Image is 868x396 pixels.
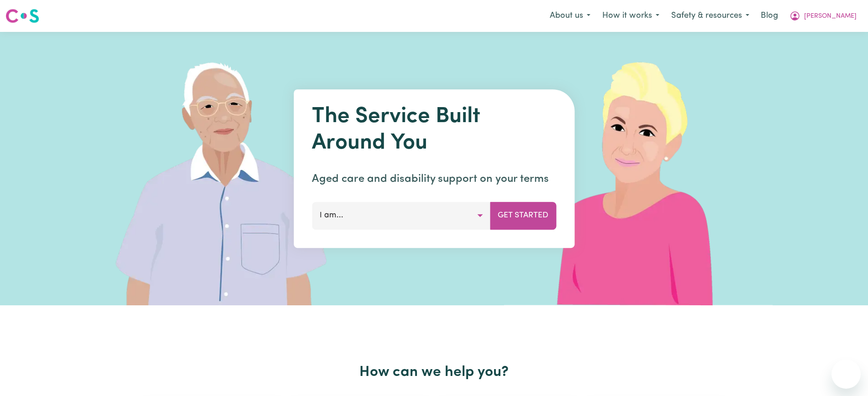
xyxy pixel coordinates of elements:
h2: How can we help you? [138,364,730,381]
img: Careseekers logo [5,8,39,24]
h1: The Service Built Around You [312,104,556,156]
iframe: Button to launch messaging window [831,360,861,389]
a: Blog [755,6,784,26]
button: Get Started [490,202,556,229]
a: Careseekers logo [5,5,39,26]
button: I am... [312,202,490,229]
span: [PERSON_NAME] [804,11,857,21]
button: Safety & resources [665,6,755,26]
button: My Account [784,6,863,26]
p: Aged care and disability support on your terms [312,171,556,187]
button: How it works [596,6,665,26]
button: About us [544,6,596,26]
